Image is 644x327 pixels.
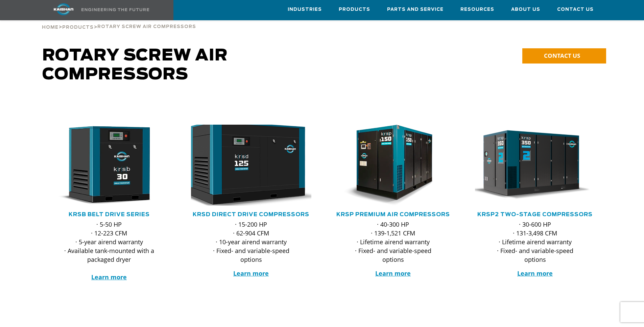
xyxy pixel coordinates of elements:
div: krsd125 [191,125,311,206]
img: krsd125 [180,121,312,210]
div: krsp350 [475,125,595,206]
p: · 30-600 HP · 131-3,498 CFM · Lifetime airend warranty · Fixed- and variable-speed options [488,220,582,264]
span: Industries [288,6,322,14]
a: Resources [460,0,494,19]
span: Products [62,25,94,30]
div: krsp150 [333,125,453,206]
a: Contact Us [557,0,594,19]
a: Learn more [375,269,411,277]
a: KRSP2 Two-Stage Compressors [477,212,593,217]
span: Contact Us [557,6,594,14]
span: Products [339,6,370,14]
img: Engineering the future [81,8,149,11]
a: KRSD Direct Drive Compressors [193,212,309,217]
a: Products [339,0,370,19]
span: Rotary Screw Air Compressors [42,48,228,83]
a: Home [42,24,58,30]
a: KRSP Premium Air Compressors [336,212,450,217]
span: Home [42,25,58,30]
span: Resources [460,6,494,14]
img: kaishan logo [38,3,89,15]
p: · 5-50 HP · 12-223 CFM · 5-year airend warranty · Available tank-mounted with a packaged dryer [63,220,156,281]
a: KRSB Belt Drive Series [69,212,150,217]
a: Products [62,24,94,30]
a: Learn more [91,273,127,281]
img: krsp150 [328,125,448,206]
img: krsb30 [44,125,164,206]
p: · 40-300 HP · 139-1,521 CFM · Lifetime airend warranty · Fixed- and variable-speed options [347,220,440,264]
p: · 15-200 HP · 62-904 CFM · 10-year airend warranty · Fixed- and variable-speed options [205,220,298,264]
a: Industries [288,0,322,19]
span: About Us [511,6,540,14]
a: CONTACT US [522,48,606,64]
a: About Us [511,0,540,19]
img: krsp350 [470,125,590,206]
a: Learn more [233,269,269,277]
span: Rotary Screw Air Compressors [97,25,196,29]
span: CONTACT US [544,52,580,59]
a: Learn more [517,269,553,277]
span: Parts and Service [387,6,444,14]
div: krsb30 [49,125,169,206]
a: Parts and Service [387,0,444,19]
